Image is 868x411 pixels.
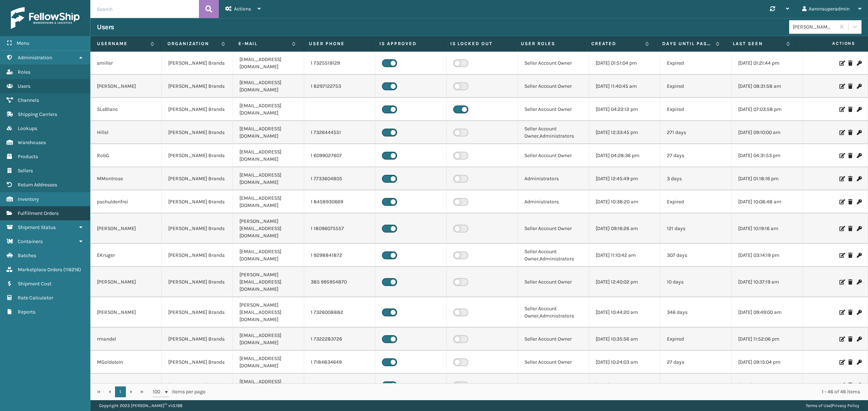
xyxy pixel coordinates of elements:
[857,84,861,89] i: Change Password
[857,310,861,315] i: Change Password
[839,337,844,342] i: Edit
[521,40,578,47] label: User Roles
[857,360,861,365] i: Change Password
[162,244,233,267] td: [PERSON_NAME] Brands
[839,253,844,258] i: Edit
[304,297,375,328] td: 1 7326008882
[799,38,860,49] span: Actions
[18,168,33,174] span: Sellers
[857,253,861,258] i: Change Password
[806,400,859,411] div: |
[309,40,366,47] label: User phone
[304,144,375,167] td: 1 6099027607
[732,374,803,397] td: [DATE] 10:12:23 am
[304,52,375,75] td: 1 7325519129
[660,52,732,75] td: Expired
[839,61,844,66] i: Edit
[857,176,861,181] i: Change Password
[518,167,589,190] td: Administrators
[857,130,861,135] i: Change Password
[589,328,660,351] td: [DATE] 10:35:56 am
[857,226,861,231] i: Change Password
[304,328,375,351] td: 1 7322283726
[518,75,589,98] td: Seller Account Owner
[162,351,233,374] td: [PERSON_NAME] Brands
[660,328,732,351] td: Expired
[162,213,233,244] td: [PERSON_NAME] Brands
[848,107,852,112] i: Delete
[18,111,57,117] span: Shipping Carriers
[90,213,162,244] td: [PERSON_NAME]
[589,297,660,328] td: [DATE] 10:44:20 am
[90,144,162,167] td: RobG
[17,40,29,46] span: Menu
[857,61,861,66] i: Change Password
[848,61,852,66] i: Delete
[589,351,660,374] td: [DATE] 10:24:03 am
[732,351,803,374] td: [DATE] 09:15:04 pm
[90,98,162,121] td: SLeBlanc
[18,210,59,216] span: Fulfillment Orders
[18,125,37,131] span: Lookups
[90,267,162,297] td: [PERSON_NAME]
[233,121,304,144] td: [EMAIL_ADDRESS][DOMAIN_NAME]
[18,69,30,75] span: Roles
[18,224,56,230] span: Shipment Status
[732,328,803,351] td: [DATE] 11:52:06 pm
[732,75,803,98] td: [DATE] 08:31:58 am
[589,190,660,213] td: [DATE] 10:38:20 am
[162,75,233,98] td: [PERSON_NAME] Brands
[732,297,803,328] td: [DATE] 09:49:00 am
[848,226,852,231] i: Delete
[304,190,375,213] td: 1 8458930669
[18,153,38,160] span: Products
[660,351,732,374] td: 27 days
[90,190,162,213] td: pschuldenfrei
[518,328,589,351] td: Seller Account Owner
[18,139,46,146] span: Warehouses
[660,121,732,144] td: 271 days
[90,244,162,267] td: EKruger
[167,40,217,47] label: Organization
[518,52,589,75] td: Seller Account Owner
[233,190,304,213] td: [EMAIL_ADDRESS][DOMAIN_NAME]
[848,84,852,89] i: Delete
[18,97,39,103] span: Channels
[233,244,304,267] td: [EMAIL_ADDRESS][DOMAIN_NAME]
[857,199,861,204] i: Change Password
[304,213,375,244] td: 1 18096075557
[839,310,844,315] i: Edit
[589,267,660,297] td: [DATE] 12:40:02 pm
[162,52,233,75] td: [PERSON_NAME] Brands
[153,388,163,395] span: 100
[732,144,803,167] td: [DATE] 04:31:53 pm
[589,167,660,190] td: [DATE] 12:45:49 pm
[304,244,375,267] td: 1 9298841872
[162,328,233,351] td: [PERSON_NAME] Brands
[379,40,437,47] label: Is Approved
[660,244,732,267] td: 307 days
[732,267,803,297] td: [DATE] 10:37:19 am
[304,167,375,190] td: 1 7733604805
[63,267,81,273] span: ( 116216 )
[162,190,233,213] td: [PERSON_NAME] Brands
[806,403,831,408] a: Terms of Use
[162,167,233,190] td: [PERSON_NAME] Brands
[589,144,660,167] td: [DATE] 04:28:36 pm
[518,190,589,213] td: Administrators
[839,226,844,231] i: Edit
[591,40,641,47] label: Created
[304,75,375,98] td: 1 8297122753
[233,351,304,374] td: [EMAIL_ADDRESS][DOMAIN_NAME]
[857,383,861,388] i: Change Password
[90,328,162,351] td: rmandel
[233,167,304,190] td: [EMAIL_ADDRESS][DOMAIN_NAME]
[839,84,844,89] i: Edit
[90,121,162,144] td: Hillel
[11,7,80,29] img: logo
[162,297,233,328] td: [PERSON_NAME] Brands
[97,40,147,47] label: Username
[589,244,660,267] td: [DATE] 11:10:42 am
[848,253,852,258] i: Delete
[839,360,844,365] i: Edit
